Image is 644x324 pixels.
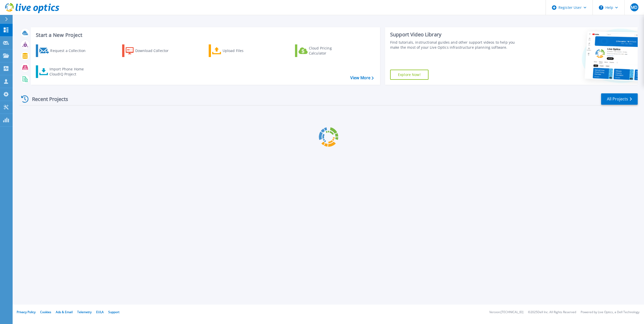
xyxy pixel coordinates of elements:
div: Download Collector [135,46,176,56]
li: Powered by Live Optics, a Dell Technology [581,311,639,314]
a: All Projects [601,93,638,105]
div: Find tutorials, instructional guides and other support videos to help you make the most of your L... [390,40,521,50]
div: Recent Projects [19,93,75,105]
div: Import Phone Home CloudIQ Project [49,67,89,77]
li: © 2025 Dell Inc. All Rights Reserved [528,311,576,314]
a: Request a Collection [36,44,92,57]
a: Telemetry [77,310,92,314]
a: Support [108,310,119,314]
a: Privacy Policy [17,310,36,314]
a: Ads & Email [56,310,73,314]
a: Cookies [40,310,51,314]
span: MD [631,5,637,9]
h3: Start a New Project [36,32,373,38]
a: Upload Files [209,44,265,57]
a: EULA [96,310,104,314]
div: Support Video Library [390,31,521,38]
a: View More [350,75,374,80]
div: Upload Files [223,46,263,56]
div: Request a Collection [50,46,91,56]
a: Download Collector [122,44,178,57]
a: Cloud Pricing Calculator [295,44,351,57]
div: Cloud Pricing Calculator [309,46,349,56]
a: Explore Now! [390,70,428,80]
li: Version: [TECHNICAL_ID] [489,311,523,314]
